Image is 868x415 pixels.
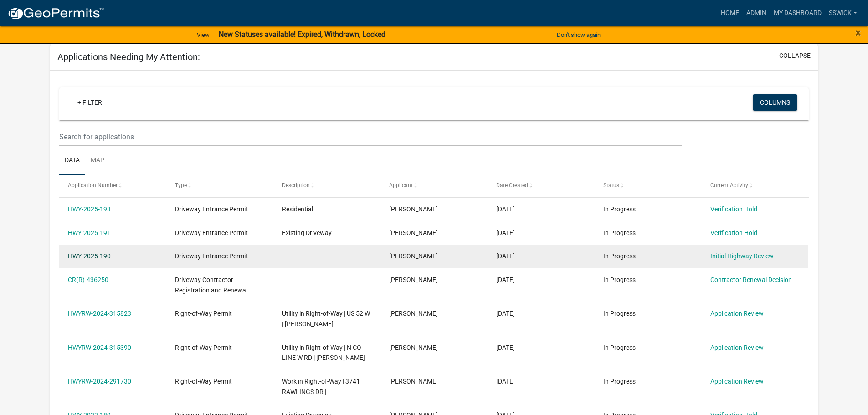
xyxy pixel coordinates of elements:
[282,310,370,328] span: Utility in Right-of-Way | US 52 W | Dylan Garrison
[710,182,748,189] span: Current Activity
[389,276,438,283] span: Anthony Hardebeck
[389,229,438,236] span: Jennifer DeLong
[68,182,118,189] span: Application Number
[553,27,604,42] button: Don't show again
[68,378,131,385] a: HWYRW-2024-291730
[603,205,636,213] span: In Progress
[70,94,109,111] a: + Filter
[175,276,247,294] span: Driveway Contractor Registration and Renewal
[710,378,764,385] a: Application Review
[282,344,365,362] span: Utility in Right-of-Way | N CO LINE W RD | Dylan Garrison
[389,310,438,317] span: Dylan Garrison
[273,175,380,197] datatable-header-cell: Description
[59,128,681,146] input: Search for applications
[175,182,187,189] span: Type
[496,344,515,351] span: 09/24/2024
[380,175,488,197] datatable-header-cell: Applicant
[68,276,108,283] a: CR(R)-436250
[175,344,232,351] span: Right-of-Way Permit
[175,205,248,213] span: Driveway Entrance Permit
[496,310,515,317] span: 09/24/2024
[68,310,131,317] a: HWYRW-2024-315823
[855,26,861,39] span: ×
[389,182,413,189] span: Applicant
[193,27,213,42] a: View
[603,229,636,236] span: In Progress
[855,27,861,38] button: Close
[389,344,438,351] span: Dylan Garrison
[57,51,200,62] h5: Applications Needing My Attention:
[166,175,273,197] datatable-header-cell: Type
[496,182,528,189] span: Date Created
[710,205,757,213] a: Verification Hold
[175,229,248,236] span: Driveway Entrance Permit
[68,229,111,236] a: HWY-2025-191
[389,205,438,213] span: Shane Weist
[59,146,85,175] a: Data
[603,378,636,385] span: In Progress
[710,252,774,260] a: Initial Highway Review
[701,175,808,197] datatable-header-cell: Current Activity
[717,5,743,22] a: Home
[603,310,636,317] span: In Progress
[603,344,636,351] span: In Progress
[496,229,515,236] span: 08/18/2025
[594,175,701,197] datatable-header-cell: Status
[710,344,764,351] a: Application Review
[59,175,166,197] datatable-header-cell: Application Number
[68,252,111,260] a: HWY-2025-190
[710,229,757,236] a: Verification Hold
[282,205,313,213] span: Residential
[710,276,792,283] a: Contractor Renewal Decision
[85,146,110,175] a: Map
[496,252,515,260] span: 08/07/2025
[389,378,438,385] span: Megan Toth
[779,51,811,61] button: collapse
[770,5,825,22] a: My Dashboard
[175,378,232,385] span: Right-of-Way Permit
[488,175,595,197] datatable-header-cell: Date Created
[603,276,636,283] span: In Progress
[743,5,770,22] a: Admin
[175,310,232,317] span: Right-of-Way Permit
[175,252,248,260] span: Driveway Entrance Permit
[282,378,360,395] span: Work in Right-of-Way | 3741 RAWLINGS DR |
[710,310,764,317] a: Application Review
[282,229,332,236] span: Existing Driveway
[603,252,636,260] span: In Progress
[68,344,131,351] a: HWYRW-2024-315390
[603,182,619,189] span: Status
[825,5,861,22] a: sswick
[496,205,515,213] span: 08/20/2025
[282,182,310,189] span: Description
[496,378,515,385] span: 07/30/2024
[753,94,797,111] button: Columns
[389,252,438,260] span: Shane Weist
[219,30,385,39] strong: New Statuses available! Expired, Withdrawn, Locked
[496,276,515,283] span: 06/16/2025
[68,205,111,213] a: HWY-2025-193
